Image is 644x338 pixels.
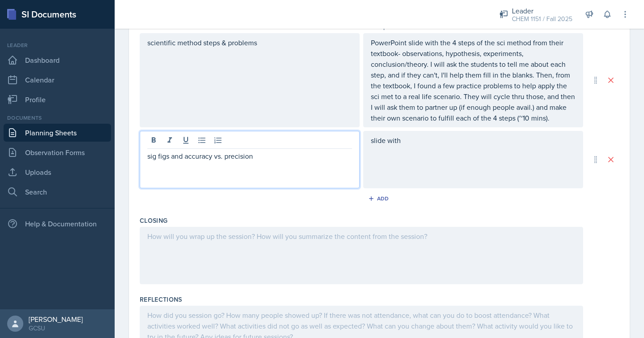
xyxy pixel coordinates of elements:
[365,192,394,205] button: Add
[147,37,352,48] p: scientific method steps & problems
[4,51,111,69] a: Dashboard
[512,14,572,24] div: CHEM 1151 / Fall 2025
[4,124,111,142] a: Planning Sheets
[4,71,111,89] a: Calendar
[147,151,352,161] p: sig figs and accuracy vs. precision
[371,37,575,123] p: PowerPoint slide with the 4 steps of the sci method from their textbook- observations, hypothesis...
[4,91,111,108] a: Profile
[29,324,83,333] div: GCSU
[4,163,111,181] a: Uploads
[4,41,111,49] div: Leader
[4,114,111,122] div: Documents
[4,215,111,233] div: Help & Documentation
[512,5,572,16] div: Leader
[4,143,111,161] a: Observation Forms
[140,216,167,225] label: Closing
[140,295,182,304] label: Reflections
[371,135,575,146] p: slide with
[370,195,389,202] div: Add
[29,315,83,324] div: [PERSON_NAME]
[4,183,111,201] a: Search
